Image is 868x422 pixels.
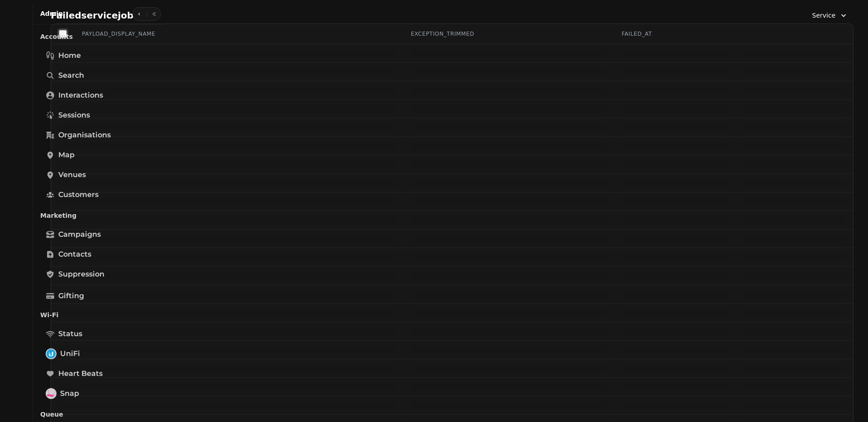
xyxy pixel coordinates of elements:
[40,146,157,164] a: Map
[58,90,103,101] span: Interactions
[58,269,104,280] span: Suppression
[807,7,854,23] button: Service
[812,11,835,20] span: Service
[40,126,157,144] a: Organisations
[58,249,91,260] span: Contacts
[58,70,84,81] span: Search
[40,9,63,18] h2: Admin
[58,328,82,339] span: Status
[40,307,157,323] p: Wi-Fi
[40,186,157,204] a: Customers
[58,368,103,379] span: Heart beats
[40,86,157,104] a: Interactions
[47,349,56,358] img: UniFi
[40,47,157,65] a: Home
[40,325,157,343] a: Status
[622,30,728,38] div: failed_at
[58,150,75,160] span: Map
[40,28,157,45] p: Accounts
[58,189,99,200] span: Customers
[47,389,56,398] img: Snap
[58,130,111,141] span: Organisations
[58,169,86,180] span: Venues
[58,291,84,301] span: Gifting
[40,265,157,283] a: Suppression
[40,66,157,84] a: Search
[40,365,157,383] a: Heart beats
[40,345,157,363] a: UniFiUniFi
[58,110,90,121] span: Sessions
[58,229,101,240] span: Campaigns
[60,348,80,359] span: UniFi
[40,166,157,184] a: Venues
[40,287,157,305] a: Gifting
[58,50,81,61] span: Home
[411,30,607,38] div: exception_trimmed
[40,106,157,124] a: Sessions
[40,225,157,244] a: Campaigns
[60,388,79,399] span: Snap
[40,245,157,263] a: Contacts
[40,207,157,224] p: Marketing
[40,384,157,403] a: SnapSnap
